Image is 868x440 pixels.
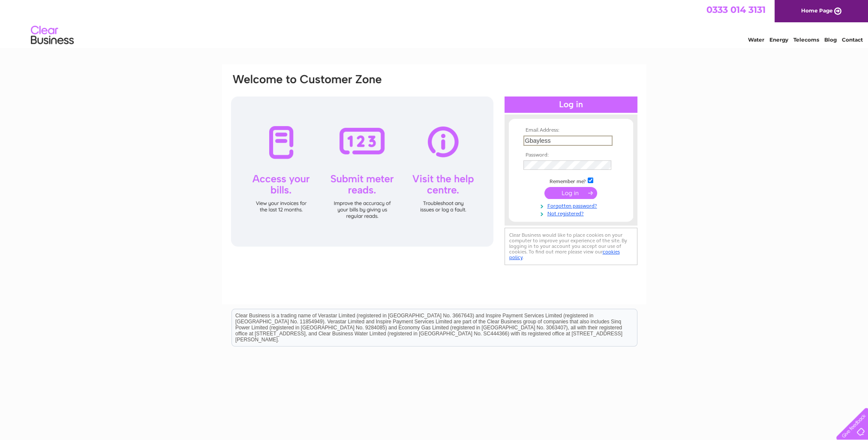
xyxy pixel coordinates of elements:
a: Forgotten password? [523,201,621,209]
a: Contact [842,36,863,43]
div: Clear Business is a trading name of Verastar Limited (registered in [GEOGRAPHIC_DATA] No. 3667643... [232,5,637,42]
div: Clear Business would like to place cookies on your computer to improve your experience of the sit... [505,228,637,265]
a: Blog [824,36,837,43]
img: logo.png [30,22,74,48]
th: Password: [521,152,621,158]
a: Telecoms [793,36,819,43]
input: Submit [544,187,597,199]
th: Email Address: [521,127,621,133]
a: Water [748,36,764,43]
a: 0333 014 3131 [706,4,766,15]
a: Energy [769,36,788,43]
a: Not registered? [523,209,621,217]
td: Remember me? [521,176,621,185]
a: cookies policy [509,249,620,260]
